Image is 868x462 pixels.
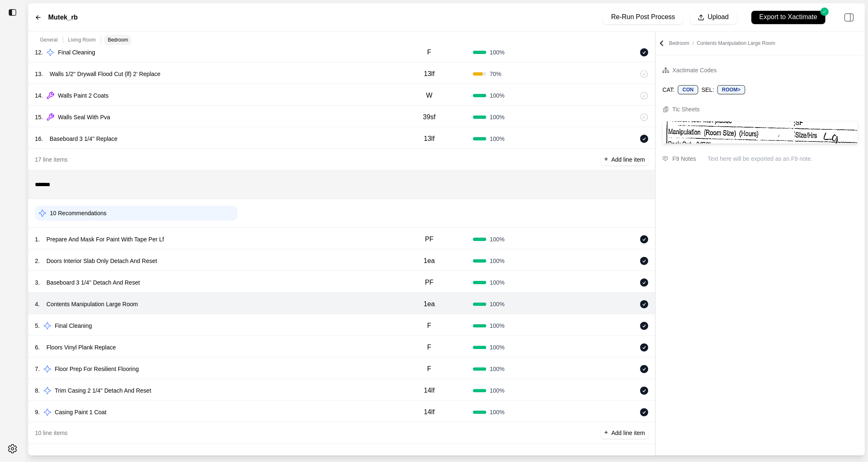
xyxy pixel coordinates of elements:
p: 1ea [424,299,435,309]
span: 100 % [489,48,504,57]
img: toggle sidebar [8,8,17,17]
p: CAT: [662,86,674,94]
p: F [427,321,431,331]
p: 5 . [35,322,40,330]
p: Add line item [611,429,645,437]
p: 9 . [35,408,40,416]
p: 14 . [35,91,43,100]
p: 3 . [35,278,40,287]
p: 1ea [424,256,435,266]
p: Walls Paint 2 Coats [54,90,112,101]
p: Trim Casing 2 1/4'' Detach And Reset [52,385,155,396]
p: 6 . [35,343,40,351]
button: Export to Xactimate [751,11,825,24]
span: 100 % [489,365,504,373]
p: Baseboard 3 1/4'' Detach And Reset [43,277,143,288]
p: Export to Xactimate [759,12,817,22]
span: 100 % [489,113,504,121]
p: Final Cleaning [54,47,98,58]
label: Mutek_rb [48,12,78,22]
p: Upload [708,12,729,22]
span: 100 % [489,322,504,330]
p: W [426,91,432,101]
button: Upload [690,11,737,24]
div: CON [678,85,698,94]
p: Re-Run Post Process [611,12,675,22]
span: 100 % [489,343,504,351]
span: 100 % [489,91,504,100]
p: F [427,47,431,57]
span: 100 % [489,235,504,243]
p: Bedroom [669,40,775,47]
p: 16 . [35,135,43,143]
button: +Add line item [601,427,648,439]
button: +Add line item [601,154,648,165]
p: Baseboard 3 1/4'' Replace [46,133,120,145]
span: 100 % [489,386,504,395]
span: 100 % [489,278,504,287]
span: / [689,40,697,46]
p: Doors Interior Slab Only Detach And Reset [43,255,160,267]
p: 4 . [35,300,40,308]
p: 10 Recommendations [50,209,106,217]
p: 7 . [35,365,40,373]
p: Contents Manipulation Large Room [43,298,141,310]
div: F9 Notes [672,154,696,164]
p: Text here will be exported as an F9 note. [708,155,858,163]
img: comment [662,156,668,161]
p: Living Room [68,37,96,43]
p: SEL: [701,86,714,94]
p: F [427,364,431,374]
p: 10 line items [35,429,68,437]
img: Cropped Image [663,121,858,143]
p: Prepare And Mask For Paint With Tape Per Lf [43,233,167,245]
img: right-panel.svg [840,8,858,27]
p: Floors Vinyl Plank Replace [43,342,119,353]
div: Xactimate Codes [672,65,717,75]
p: Floor Prep For Resilient Flooring [52,363,142,375]
p: F [427,342,431,352]
p: Add line item [611,155,645,164]
p: 13 . [35,70,43,78]
span: 100 % [489,408,504,416]
p: 1 . [35,235,40,243]
p: 15 . [35,113,43,121]
p: Bedroom [108,37,128,43]
p: 13lf [424,69,435,79]
div: Tic Sheets [672,104,700,114]
span: 100 % [489,300,504,308]
p: 17 line items [35,155,68,164]
p: 8 . [35,386,40,395]
p: PF [425,278,433,288]
p: + [604,428,608,437]
p: Casing Paint 1 Coat [52,406,110,418]
p: 14lf [424,407,435,417]
p: General [40,37,58,43]
p: 13lf [424,134,435,144]
span: 100 % [489,135,504,143]
span: 70 % [489,70,501,78]
p: Walls 1/2'' Drywall Flood Cut (lf) 2' Replace [46,68,164,80]
p: 39sf [423,112,435,122]
p: + [604,155,608,164]
p: 14lf [424,386,435,396]
p: Walls Seal With Pva [54,111,113,123]
p: PF [425,234,433,244]
button: Re-Run Post Process [603,11,683,24]
p: 12 . [35,48,43,57]
span: 100 % [489,257,504,265]
span: Contents Manipulation Large Room [697,40,775,46]
p: 2 . [35,257,40,265]
button: Export to Xactimate [743,7,833,28]
p: Final Cleaning [52,320,96,332]
div: ROOM> [717,85,745,94]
